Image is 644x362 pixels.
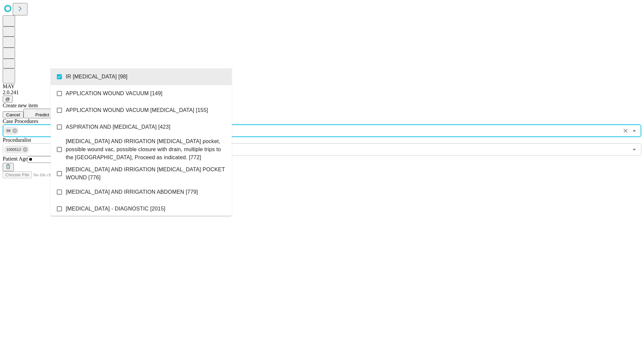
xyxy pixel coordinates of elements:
[66,89,162,98] span: APPLICATION WOUND VACUUM [149]
[4,145,29,154] div: 1000512
[3,89,641,96] div: 2.0.241
[66,205,165,213] span: [MEDICAL_DATA] - DIAGNOSTIC [2015]
[621,126,630,135] button: Clear
[630,126,639,135] button: Close
[4,127,13,135] span: 98
[35,112,49,117] span: Predict
[66,188,198,196] span: [MEDICAL_DATA] AND IRRIGATION ABDOMEN [779]
[3,83,641,89] div: MAY
[3,111,23,118] button: Cancel
[3,156,28,162] span: Patient Age
[66,73,127,81] span: IR [MEDICAL_DATA] [98]
[4,127,19,135] div: 98
[66,123,170,131] span: ASPIRATION AND [MEDICAL_DATA] [423]
[3,96,13,103] button: @
[3,118,38,124] span: Scheduled Procedure
[5,97,10,102] span: @
[630,145,639,154] button: Open
[6,112,20,117] span: Cancel
[66,166,226,182] span: [MEDICAL_DATA] AND IRRIGATION [MEDICAL_DATA] POCKET WOUND [776]
[23,109,54,118] button: Predict
[3,137,31,143] span: Proceduralist
[3,103,38,108] span: Create new item
[66,106,208,114] span: APPLICATION WOUND VACUUM [MEDICAL_DATA] [155]
[4,146,24,154] span: 1000512
[66,137,226,162] span: [MEDICAL_DATA] AND IRRIGATION [MEDICAL_DATA] pocket, possible wound vac, possible closure with dr...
